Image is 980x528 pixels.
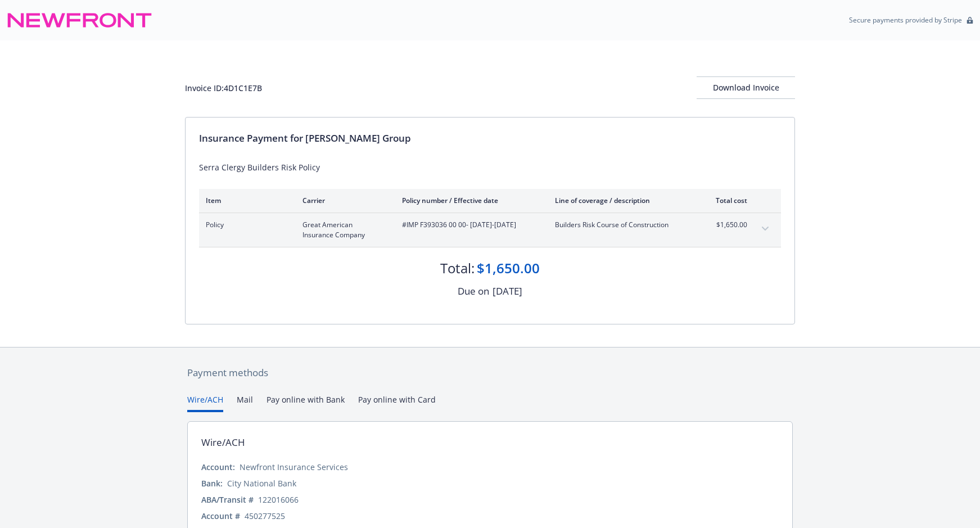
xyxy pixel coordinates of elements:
[849,15,962,25] p: Secure payments provided by Stripe
[237,394,253,412] button: Mail
[240,461,348,473] div: Newfront Insurance Services
[555,220,687,230] span: Builders Risk Course of Construction
[697,76,795,99] button: Download Invoice
[477,259,540,278] div: $1,650.00
[302,220,384,240] span: Great American Insurance Company
[440,259,475,278] div: Total:
[756,220,774,238] button: expand content
[201,494,254,506] div: ABA/Transit #
[201,461,235,473] div: Account:
[199,161,781,173] div: Serra Clergy Builders Risk Policy
[187,394,223,412] button: Wire/ACH
[358,394,436,412] button: Pay online with Card
[199,213,781,247] div: PolicyGreat American Insurance Company#IMP F393036 00 00- [DATE]-[DATE]Builders Risk Course of Co...
[267,394,345,412] button: Pay online with Bank
[402,196,537,205] div: Policy number / Effective date
[206,220,284,230] span: Policy
[185,82,262,94] div: Invoice ID: 4D1C1E7B
[555,196,687,205] div: Line of coverage / description
[705,196,747,205] div: Total cost
[258,494,299,506] div: 122016066
[697,77,795,98] div: Download Invoice
[493,284,522,299] div: [DATE]
[206,196,284,205] div: Item
[458,284,489,299] div: Due on
[227,477,296,489] div: City National Bank
[201,477,223,489] div: Bank:
[201,510,240,522] div: Account #
[187,365,793,380] div: Payment methods
[245,510,285,522] div: 450277525
[402,220,537,230] span: #IMP F393036 00 00 - [DATE]-[DATE]
[199,131,781,146] div: Insurance Payment for [PERSON_NAME] Group
[201,435,245,450] div: Wire/ACH
[302,196,384,205] div: Carrier
[705,220,747,230] span: $1,650.00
